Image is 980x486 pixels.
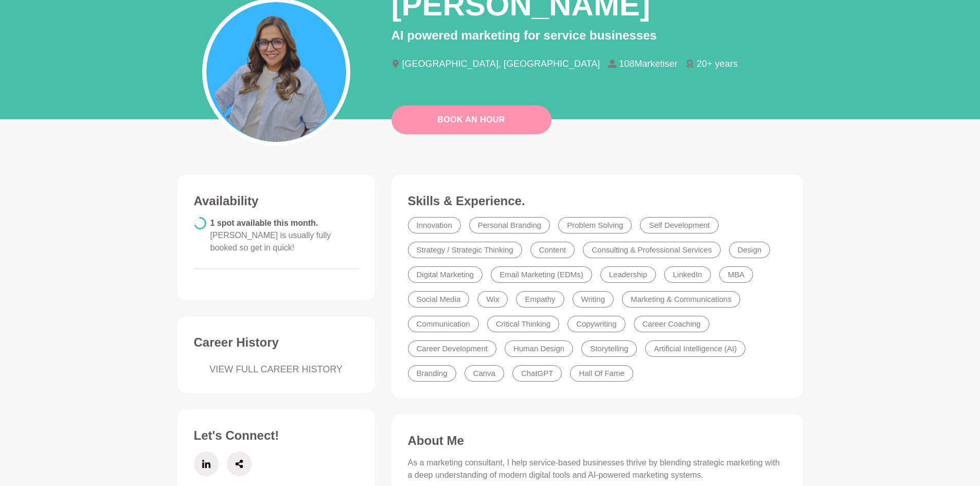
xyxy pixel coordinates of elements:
span: [PERSON_NAME] is usually fully booked so get in quick! [210,231,331,252]
h3: Availability [194,193,359,209]
a: LinkedIn [194,452,219,476]
h3: Let's Connect! [194,428,359,443]
li: [GEOGRAPHIC_DATA], [GEOGRAPHIC_DATA] [391,59,609,68]
a: Share [227,452,252,476]
p: As a marketing consultant, I help service-based businesses thrive by blending strategic marketing... [408,457,787,481]
p: AI powered marketing for service businesses [391,26,803,45]
a: VIEW FULL CAREER HISTORY [194,363,359,376]
li: 20+ years [686,59,746,68]
h3: About Me [408,433,787,448]
h3: Skills & Experience. [408,193,787,209]
li: 108Marketiser [608,59,686,68]
span: 1 spot available this month. [210,219,331,252]
h3: Career History [194,335,359,350]
a: Book An Hour [391,105,551,134]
